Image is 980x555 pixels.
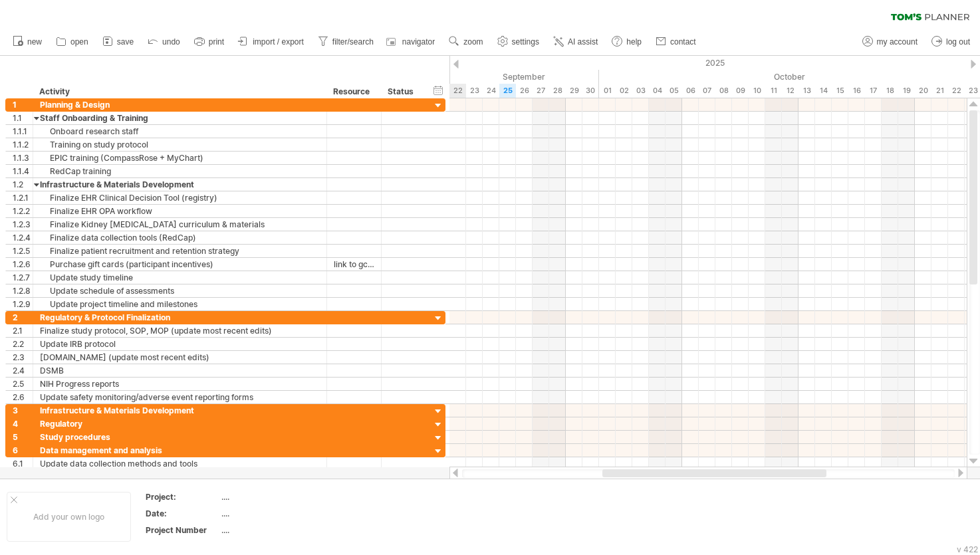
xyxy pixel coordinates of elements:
[40,351,320,364] div: [DOMAIN_NAME] (update most recent edits)
[70,37,88,47] span: open
[40,271,320,284] div: Update study timeline
[332,37,374,47] span: filter/search
[40,298,320,310] div: Update project timeline and milestones
[13,298,33,310] div: 1.2.9
[40,245,320,257] div: Finalize patient recruitment and retention strategy
[13,231,33,244] div: 1.2.4
[40,364,320,377] div: DSMB
[566,84,582,98] div: Monday, 29 September 2025
[13,258,33,271] div: 1.2.6
[652,33,700,51] a: contact
[13,457,33,470] div: 6.1
[40,125,320,138] div: Onboard research staff
[314,33,378,51] a: filter/search
[40,98,320,111] div: Planning & Design
[40,218,320,231] div: Finalize Kidney [MEDICAL_DATA] curriculum & materials
[463,37,483,47] span: zoom
[40,205,320,217] div: Finalize EHR OPA workflow
[13,125,33,138] div: 1.1.1
[13,338,33,350] div: 2.2
[550,33,602,51] a: AI assist
[13,245,33,257] div: 1.2.5
[13,138,33,151] div: 1.1.2
[626,37,642,47] span: help
[699,84,715,98] div: Tuesday, 7 October 2025
[39,85,319,98] div: Activity
[191,33,228,51] a: print
[40,324,320,337] div: Finalize study protocol, SOP, MOP (update most recent edits)
[235,33,308,51] a: import / export
[445,33,487,51] a: zoom
[13,324,33,337] div: 2.1
[946,37,970,47] span: log out
[146,524,219,536] div: Project Number
[146,508,219,519] div: Date:
[40,138,320,151] div: Training on study protocol
[40,431,320,443] div: Study procedures
[40,258,320,271] div: Purchase gift cards (participant incentives)
[40,338,320,350] div: Update IRB protocol
[221,508,333,519] div: ....
[146,491,219,502] div: Project:
[957,544,978,554] div: v 422
[40,112,320,124] div: Staff Onboarding & Training
[13,191,33,204] div: 1.2.1
[40,191,320,204] div: Finalize EHR Clinical Decision Tool (registry)
[928,33,974,51] a: log out
[13,271,33,284] div: 1.2.7
[483,84,499,98] div: Wednesday, 24 September 2025
[898,84,915,98] div: Sunday, 19 October 2025
[13,218,33,231] div: 1.2.3
[948,84,965,98] div: Wednesday, 22 October 2025
[848,84,865,98] div: Thursday, 16 October 2025
[253,37,304,47] span: import / export
[384,33,439,51] a: navigator
[732,84,749,98] div: Thursday, 9 October 2025
[13,311,33,324] div: 2
[13,178,33,191] div: 1.2
[13,364,33,377] div: 2.4
[832,84,848,98] div: Wednesday, 15 October 2025
[40,417,320,430] div: Regulatory
[782,84,798,98] div: Sunday, 12 October 2025
[682,84,699,98] div: Monday, 6 October 2025
[333,85,374,98] div: Resource
[494,33,543,51] a: settings
[40,444,320,457] div: Data management and analysis
[7,492,131,542] div: Add your own logo
[649,84,666,98] div: Saturday, 4 October 2025
[865,84,882,98] div: Friday, 17 October 2025
[40,311,320,324] div: Regulatory & Protocol Finalization
[40,391,320,403] div: Update safety monitoring/adverse event reporting forms
[13,112,33,124] div: 1.1
[915,84,931,98] div: Monday, 20 October 2025
[40,457,320,470] div: Update data collection methods and tools
[13,404,33,417] div: 3
[670,37,696,47] span: contact
[599,84,616,98] div: Wednesday, 1 October 2025
[568,37,598,47] span: AI assist
[13,205,33,217] div: 1.2.2
[144,33,184,51] a: undo
[40,284,320,297] div: Update schedule of assessments
[13,351,33,364] div: 2.3
[798,84,815,98] div: Monday, 13 October 2025
[40,152,320,164] div: EPIC training (CompassRose + MyChart)
[449,84,466,98] div: Monday, 22 September 2025
[877,37,918,47] span: my account
[512,37,539,47] span: settings
[616,84,632,98] div: Thursday, 2 October 2025
[53,33,92,51] a: open
[388,85,417,98] div: Status
[40,404,320,417] div: Infrastructure & Materials Development
[13,98,33,111] div: 1
[608,33,646,51] a: help
[13,152,33,164] div: 1.1.3
[40,231,320,244] div: Finalize data collection tools (RedCap)
[13,417,33,430] div: 4
[466,84,483,98] div: Tuesday, 23 September 2025
[40,178,320,191] div: Infrastructure & Materials Development
[499,84,516,98] div: Thursday, 25 September 2025
[765,84,782,98] div: Saturday, 11 October 2025
[221,491,333,502] div: ....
